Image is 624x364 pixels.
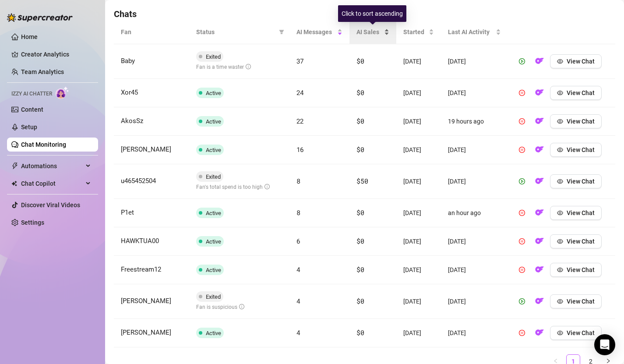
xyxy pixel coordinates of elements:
span: pause-circle [519,118,525,124]
h4: Chats [114,8,615,20]
a: OF [532,268,546,275]
span: 4 [296,265,300,274]
span: [PERSON_NAME] [121,297,171,305]
button: OF [532,86,546,100]
img: OF [535,328,544,337]
a: OF [532,331,546,338]
button: OF [532,263,546,277]
span: AI Messages [296,27,336,37]
span: $0 [356,57,364,65]
span: Last AI Activity [448,27,494,37]
span: eye [557,210,563,216]
span: Active [206,90,221,96]
td: [DATE] [441,79,508,107]
span: View Chat [567,89,595,96]
img: OF [535,88,544,97]
span: Fan is a time waster [196,64,251,70]
span: View Chat [567,58,595,65]
span: Exited [206,293,221,300]
span: Active [206,267,221,273]
a: Discover Viral Videos [21,201,80,209]
span: 6 [296,237,300,245]
span: 37 [296,57,304,65]
img: OF [535,265,544,274]
span: 8 [296,208,300,217]
img: AI Chatter [56,86,69,99]
span: Status [196,27,275,37]
span: View Chat [567,266,595,273]
div: Open Intercom Messenger [594,334,615,355]
button: OF [532,143,546,157]
span: Exited [206,173,221,180]
a: OF [532,211,546,218]
span: pause-circle [519,210,525,216]
th: AI Sales [349,20,396,44]
td: [DATE] [396,319,441,347]
button: OF [532,174,546,188]
span: [PERSON_NAME] [121,329,171,336]
span: right [606,358,611,364]
span: Started [403,27,427,37]
td: [DATE] [396,164,441,199]
span: Fan is suspicious [196,304,244,310]
span: play-circle [519,178,525,184]
img: OF [535,57,544,65]
th: Fan [114,20,189,44]
td: 19 hours ago [441,107,508,136]
img: OF [535,177,544,185]
th: AI Messages [289,20,350,44]
span: Active [206,147,221,153]
span: Fan's total spend is too high [196,184,270,190]
a: Creator Analytics [21,47,91,61]
td: [DATE] [396,44,441,79]
td: [DATE] [396,136,441,164]
button: View Chat [550,54,602,68]
span: pause-circle [519,147,525,153]
span: View Chat [567,298,595,305]
td: [DATE] [396,284,441,319]
button: OF [532,54,546,68]
img: logo-BBDzfeDw.svg [7,13,73,22]
span: HAWKTUA00 [121,237,159,245]
a: Home [21,33,38,40]
td: [DATE] [441,164,508,199]
span: View Chat [567,178,595,185]
span: eye [557,238,563,244]
button: View Chat [550,114,602,128]
span: View Chat [567,329,595,336]
span: 4 [296,297,300,305]
button: View Chat [550,206,602,220]
span: $0 [356,145,364,154]
td: [DATE] [441,284,508,319]
span: $0 [356,237,364,245]
span: $0 [356,208,364,217]
th: Started [396,20,441,44]
span: View Chat [567,146,595,153]
button: View Chat [550,174,602,188]
span: $50 [356,177,368,185]
img: OF [535,208,544,217]
button: View Chat [550,326,602,340]
a: Content [21,106,43,113]
button: View Chat [550,234,602,248]
span: left [553,358,558,364]
span: 4 [296,328,300,337]
a: OF [532,120,546,127]
span: filter [279,29,284,35]
span: $0 [356,297,364,305]
span: View Chat [567,209,595,216]
td: an hour ago [441,199,508,227]
span: 22 [296,117,304,125]
span: eye [557,58,563,64]
div: Click to sort ascending [338,5,406,22]
span: Automations [21,159,83,173]
span: Izzy AI Chatter [11,90,52,98]
span: thunderbolt [11,163,18,170]
a: OF [532,148,546,155]
span: Active [206,210,221,216]
span: $0 [356,88,364,97]
span: $0 [356,117,364,125]
span: info-circle [264,184,270,189]
button: View Chat [550,86,602,100]
button: OF [532,234,546,248]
